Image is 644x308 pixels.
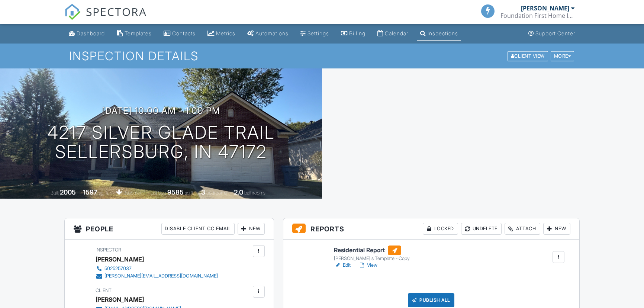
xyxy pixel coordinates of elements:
[99,190,109,196] span: sq. ft.
[507,53,550,58] a: Client View
[104,266,132,272] div: 5025257037
[114,27,155,41] a: Templates
[66,27,108,41] a: Dashboard
[234,188,243,196] div: 2.0
[161,223,235,235] div: Disable Client CC Email
[167,188,184,196] div: 9585
[505,223,540,235] div: Attach
[96,294,144,305] div: [PERSON_NAME]
[206,190,227,196] span: bedrooms
[525,27,578,41] a: Support Center
[123,190,144,196] span: basement
[86,4,147,19] span: SPECTORA
[96,247,121,253] span: Inspector
[69,49,575,62] h1: Inspection Details
[358,262,377,269] a: View
[96,288,112,293] span: Client
[408,293,454,307] div: Publish All
[60,188,76,196] div: 2005
[244,27,292,41] a: Automations (Basic)
[64,4,81,20] img: The Best Home Inspection Software - Spectora
[551,51,574,61] div: More
[51,190,59,196] span: Built
[255,30,289,36] div: Automations
[77,30,105,36] div: Dashboard
[216,30,235,36] div: Metrics
[417,27,461,41] a: Inspections
[83,188,97,196] div: 1597
[535,30,575,36] div: Support Center
[521,4,569,12] div: [PERSON_NAME]
[374,27,411,41] a: Calendar
[508,51,548,61] div: Client View
[334,256,410,262] div: [PERSON_NAME]'s Template - Copy
[102,106,220,116] h3: [DATE] 10:00 am - 1:00 pm
[185,190,194,196] span: sq.ft.
[334,262,351,269] a: Edit
[47,123,275,162] h1: 4217 Silver Glade Trail Sellersburg, IN 47172
[65,218,273,240] h3: People
[543,223,570,235] div: New
[201,188,205,196] div: 3
[161,27,199,41] a: Contacts
[172,30,196,36] div: Contacts
[125,30,152,36] div: Templates
[334,246,410,255] h6: Residential Report
[104,273,218,279] div: [PERSON_NAME][EMAIL_ADDRESS][DOMAIN_NAME]
[283,218,579,240] h3: Reports
[428,30,458,36] div: Inspections
[96,254,144,265] div: [PERSON_NAME]
[244,190,265,196] span: bathrooms
[151,190,166,196] span: Lot Size
[461,223,502,235] div: Undelete
[205,27,238,41] a: Metrics
[96,272,218,280] a: [PERSON_NAME][EMAIL_ADDRESS][DOMAIN_NAME]
[307,30,329,36] div: Settings
[338,27,368,41] a: Billing
[64,10,147,26] a: SPECTORA
[385,30,408,36] div: Calendar
[500,12,575,19] div: Foundation First Home Inspections
[238,223,265,235] div: New
[349,30,366,36] div: Billing
[96,265,218,272] a: 5025257037
[334,246,410,262] a: Residential Report [PERSON_NAME]'s Template - Copy
[297,27,332,41] a: Settings
[423,223,458,235] div: Locked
